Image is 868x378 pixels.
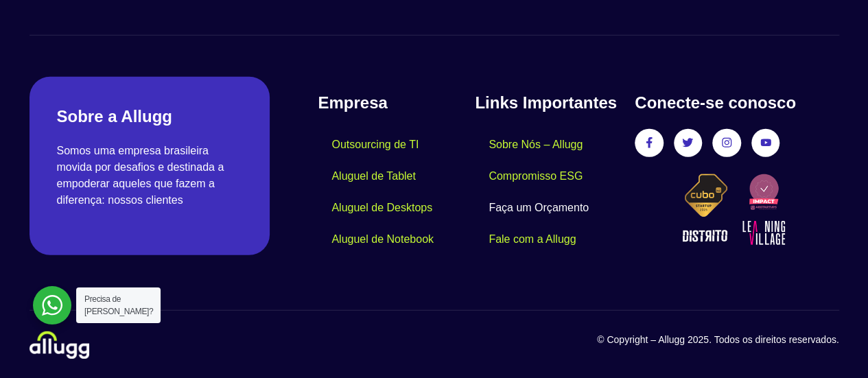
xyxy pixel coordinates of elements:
label: Preencha esse campo obrigatório. [3,357,348,369]
label: Preencha esse campo obrigatório. [178,213,349,225]
a: Aluguel de Notebook [318,224,447,255]
a: Sobre Nós – Allugg [475,129,596,161]
p: © Copyright – Allugg 2025. Todos os direitos reservados. [434,333,839,347]
a: Faça um Orçamento [475,192,602,224]
span: Sobrenome [174,1,224,12]
span: Tipo de Empresa [174,170,247,181]
span: Cargo [174,114,200,125]
label: Preencha esse campo obrigatório. [178,285,349,297]
span: Precisa de [PERSON_NAME]? [84,294,153,316]
a: Compromisso ESG [475,161,596,192]
img: locacao-de-equipamentos-allugg-logo [30,331,89,359]
a: Aluguel de Desktops [318,192,446,224]
a: Fale com a Allugg [475,224,589,255]
a: Outsourcing de TI [318,129,432,161]
p: Somos uma empresa brasileira movida por desafios e destinada a empoderar aqueles que fazem a dife... [57,143,243,209]
h2: Sobre a Allugg [57,104,243,129]
h4: Links Importantes [475,91,621,115]
h4: Conecte-se conosco [635,91,838,115]
h4: Empresa [318,91,475,115]
nav: Menu [318,129,475,255]
span: Número de telefone [174,58,259,69]
nav: Menu [475,129,621,255]
a: Aluguel de Tablet [318,161,429,192]
span: Tempo de Locação [174,242,255,253]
